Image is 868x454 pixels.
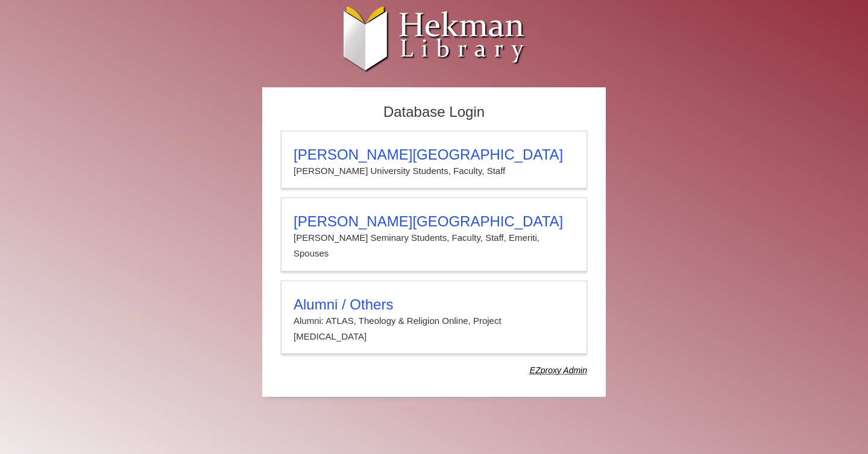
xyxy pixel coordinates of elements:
h3: Alumni / Others [294,296,574,313]
dfn: Use Alumni login [530,365,587,375]
h3: [PERSON_NAME][GEOGRAPHIC_DATA] [294,146,574,163]
h2: Database Login [275,100,593,125]
p: Alumni: ATLAS, Theology & Religion Online, Project [MEDICAL_DATA] [294,313,574,345]
h3: [PERSON_NAME][GEOGRAPHIC_DATA] [294,213,574,230]
a: [PERSON_NAME][GEOGRAPHIC_DATA][PERSON_NAME] University Students, Faculty, Staff [281,131,587,188]
p: [PERSON_NAME] Seminary Students, Faculty, Staff, Emeriti, Spouses [294,230,574,262]
p: [PERSON_NAME] University Students, Faculty, Staff [294,163,574,179]
a: [PERSON_NAME][GEOGRAPHIC_DATA][PERSON_NAME] Seminary Students, Faculty, Staff, Emeriti, Spouses [281,197,587,272]
summary: Alumni / OthersAlumni: ATLAS, Theology & Religion Online, Project [MEDICAL_DATA] [294,296,574,345]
